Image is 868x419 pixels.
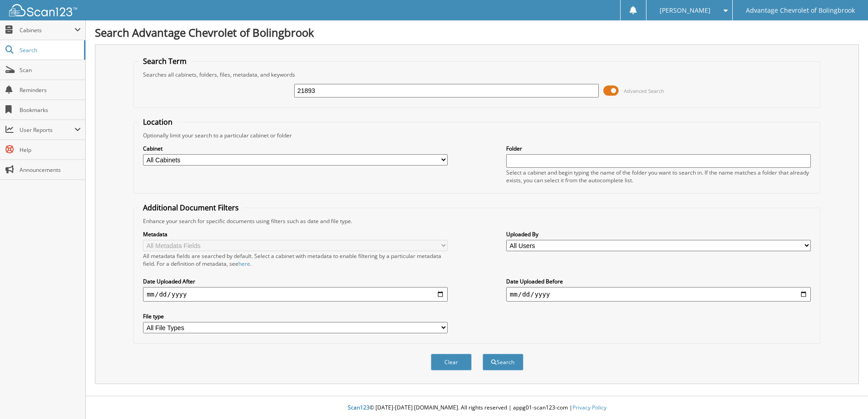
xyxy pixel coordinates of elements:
span: Reminders [20,86,81,94]
div: Searches all cabinets, folders, files, metadata, and keywords [138,71,815,78]
span: Scan [20,66,81,74]
label: File type [143,312,448,320]
button: Clear [431,354,472,370]
iframe: Chat Widget [823,375,868,419]
label: Uploaded By [506,230,811,238]
legend: Search Term [138,56,191,66]
h1: Search Advantage Chevrolet of Bolingbrook [95,25,859,40]
input: start [143,287,448,302]
label: Date Uploaded After [143,278,448,285]
span: Bookmarks [20,106,81,114]
div: Select a cabinet and begin typing the name of the folder you want to search in. If the name match... [506,169,811,184]
img: scan123-logo-white.svg [9,4,77,16]
span: Scan123 [348,404,370,411]
legend: Location [138,117,177,127]
div: Enhance your search for specific documents using filters such as date and file type. [138,217,815,225]
span: Announcements [20,166,81,174]
span: User Reports [20,126,74,134]
div: Optionally limit your search to a particular cabinet or folder [138,132,815,139]
span: Cabinets [20,26,74,34]
div: All metadata fields are searched by default. Select a cabinet with metadata to enable filtering b... [143,252,448,268]
legend: Additional Document Filters [138,203,243,213]
span: Help [20,146,81,154]
button: Search [483,354,523,370]
a: here [238,260,250,268]
span: Advantage Chevrolet of Bolingbrook [746,8,855,13]
label: Cabinet [143,145,448,152]
label: Date Uploaded Before [506,278,811,285]
span: Advanced Search [624,88,664,94]
label: Metadata [143,230,448,238]
span: Search [20,46,79,54]
label: Folder [506,145,811,152]
input: end [506,287,811,302]
span: [PERSON_NAME] [660,8,710,13]
a: Privacy Policy [572,404,607,411]
div: © [DATE]-[DATE] [DOMAIN_NAME]. All rights reserved | appg01-scan123-com | [86,397,868,419]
